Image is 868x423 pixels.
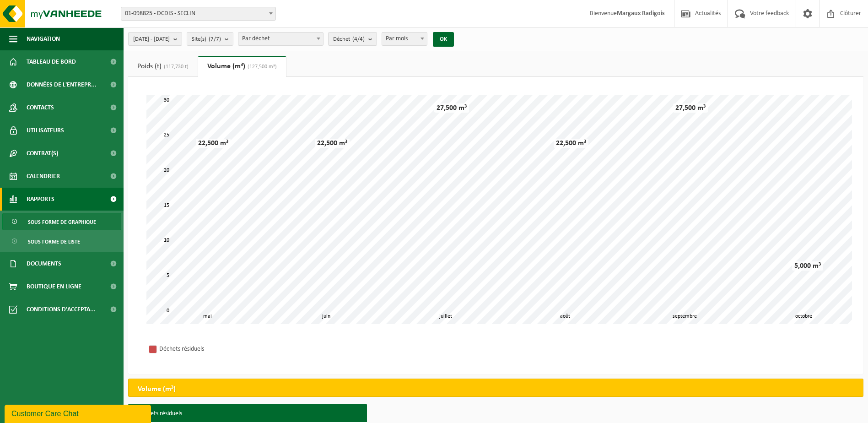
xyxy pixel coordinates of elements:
span: (117,730 t) [162,64,189,70]
span: Tableau de bord [27,50,76,73]
a: Sous forme de graphique [2,213,121,230]
span: Par mois [382,32,427,46]
span: 01-098825 - DCDIS - SECLIN [121,7,275,20]
span: Boutique en ligne [27,275,81,298]
span: Contacts [27,96,54,119]
span: Navigation [27,27,60,50]
span: Sous forme de liste [28,233,80,250]
div: 22,500 m³ [554,139,588,148]
div: 5,000 m³ [792,261,823,271]
span: Site(s) [192,33,221,46]
span: Sous forme de graphique [28,213,96,231]
span: Contrat(s) [27,142,58,165]
span: Rapports [27,188,54,211]
a: Poids (t) [128,56,198,77]
span: Documents [27,252,61,275]
span: Déchet [333,33,365,46]
span: Par déchet [238,32,323,46]
span: Par déchet [238,33,323,45]
div: 22,500 m³ [315,139,350,148]
a: Sous forme de liste [2,233,121,250]
iframe: chat widget [5,403,153,423]
div: 27,500 m³ [434,103,469,113]
div: 22,500 m³ [196,139,231,148]
button: [DATE] - [DATE] [128,32,182,46]
button: Site(s)(7/7) [187,32,233,46]
span: 01-098825 - DCDIS - SECLIN [121,7,276,21]
button: Déchet(4/4) [328,32,377,46]
span: Conditions d'accepta... [27,298,96,321]
span: Calendrier [27,165,60,188]
h2: Volume (m³) [129,379,185,399]
div: Déchets résiduels [159,343,278,355]
strong: Margaux Radigois [617,10,665,17]
a: Volume (m³) [198,56,286,77]
span: Utilisateurs [27,119,64,142]
span: Données de l'entrepr... [27,73,97,96]
button: OK [433,32,454,47]
div: 27,500 m³ [673,103,708,113]
span: [DATE] - [DATE] [133,33,170,46]
count: (7/7) [209,36,221,42]
count: (4/4) [352,36,365,42]
span: (127,500 m³) [245,64,277,70]
span: Par mois [382,33,427,45]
